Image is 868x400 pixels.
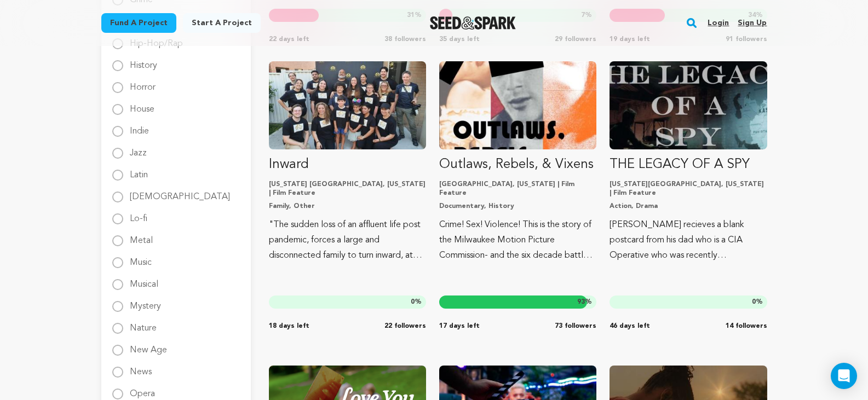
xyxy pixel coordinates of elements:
[269,202,426,211] p: Family, Other
[130,184,230,201] label: [DEMOGRAPHIC_DATA]
[130,293,161,311] label: Mystery
[130,381,155,398] label: Opera
[130,96,154,114] label: House
[183,13,261,33] a: Start a project
[610,61,767,263] a: Fund THE LEGACY OF A SPY
[130,74,156,92] label: Horror
[610,180,767,198] p: [US_STATE][GEOGRAPHIC_DATA], [US_STATE] | Film Feature
[130,271,158,289] label: Musical
[130,337,167,355] label: New Age
[411,298,422,306] span: %
[430,16,516,30] img: Seed&Spark Logo Dark Mode
[130,250,152,267] label: Music
[130,228,153,245] label: Metal
[269,180,426,198] p: [US_STATE] [GEOGRAPHIC_DATA], [US_STATE] | Film Feature
[130,118,149,136] label: Indie
[130,315,157,333] label: Nature
[555,322,596,331] span: 73 followers
[726,322,767,331] span: 14 followers
[130,359,152,376] label: News
[752,298,763,306] span: %
[130,206,147,223] label: Lo-fi
[752,299,756,305] span: 0
[101,13,176,33] a: Fund a project
[738,14,767,32] a: Sign up
[831,363,857,389] div: Open Intercom Messenger
[439,61,596,263] a: Fund Outlaws, Rebels, &amp; Vixens
[130,140,147,158] label: Jazz
[610,217,767,263] p: [PERSON_NAME] recieves a blank postcard from his dad who is a CIA Operative who was recently [MED...
[269,61,426,263] a: Fund Inward
[610,156,767,173] p: THE LEGACY OF A SPY
[269,322,309,331] span: 18 days left
[430,16,516,30] a: Seed&Spark Homepage
[439,156,596,173] p: Outlaws, Rebels, & Vixens
[439,202,596,211] p: Documentary, History
[411,299,415,305] span: 0
[439,322,480,331] span: 17 days left
[439,217,596,263] p: Crime! Sex! Violence! This is the story of the Milwaukee Motion Picture Commission- and the six d...
[577,298,592,306] span: %
[577,299,585,305] span: 93
[610,322,650,331] span: 46 days left
[384,322,426,331] span: 22 followers
[130,162,148,179] label: Latin
[130,53,157,70] label: History
[439,180,596,198] p: [GEOGRAPHIC_DATA], [US_STATE] | Film Feature
[708,14,729,32] a: Login
[269,156,426,173] p: Inward
[610,202,767,211] p: Action, Drama
[269,217,426,263] p: "The sudden loss of an affluent life post pandemic, forces a large and disconnected family to tur...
